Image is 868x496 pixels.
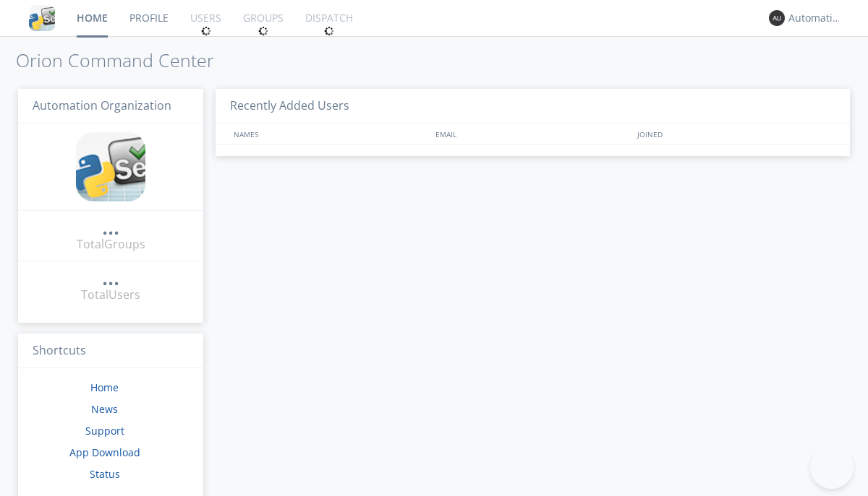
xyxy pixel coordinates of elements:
img: cddb5a64eb264b2086981ab96f4c1ba7 [76,132,145,201]
a: Home [90,380,119,394]
img: cddb5a64eb264b2086981ab96f4c1ba7 [29,5,55,31]
div: Total Users [81,287,140,303]
a: News [91,402,118,416]
a: Support [85,424,124,438]
iframe: Toggle Customer Support [810,445,854,489]
div: Automation+atlas0026 [788,11,843,25]
img: spin.svg [324,26,334,36]
a: ... [102,219,119,236]
span: Automation Organization [33,97,171,113]
img: spin.svg [258,26,268,36]
div: NAMES [230,123,428,144]
div: ... [102,270,119,284]
div: EMAIL [432,123,634,144]
img: 373638.png [769,10,785,26]
a: App Download [69,445,140,459]
div: JOINED [634,123,836,144]
h3: Shortcuts [18,334,203,369]
div: Total Groups [77,236,145,253]
div: ... [102,219,119,234]
img: spin.svg [201,26,211,36]
a: Status [90,467,120,481]
h3: Recently Added Users [216,89,850,124]
a: ... [102,270,119,287]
